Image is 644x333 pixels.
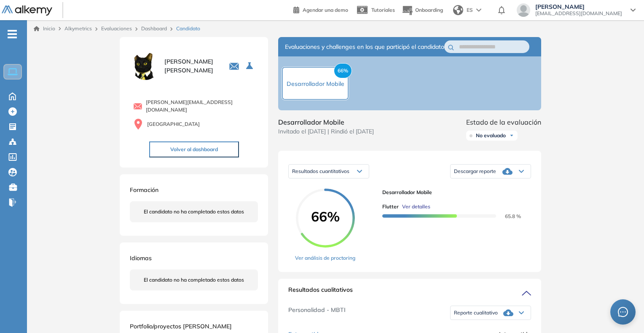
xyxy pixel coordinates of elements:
[130,51,161,82] img: PROFILE_MENU_LOGO_USER
[64,25,92,32] span: Alkymetrics
[415,7,443,13] span: Onboarding
[402,1,443,19] button: Onboarding
[287,80,344,88] span: Desarrollador Mobile
[476,8,481,12] img: arrow
[288,306,346,320] span: Personalidad - MBTI
[371,7,395,13] span: Tutoriales
[144,208,244,216] span: El candidato no ha completado estos datos
[535,3,622,10] span: [PERSON_NAME]
[296,210,355,223] span: 66%
[243,59,258,74] button: Seleccione la evaluación activa
[130,254,152,262] span: Idiomas
[476,132,506,139] span: No evaluado
[399,203,430,210] button: Ver detalles
[288,285,353,299] span: Resultados cualitativos
[295,254,355,262] a: Ver análisis de proctoring
[2,5,52,16] img: Logo
[8,33,17,35] i: -
[293,4,348,14] a: Agendar una demo
[453,5,463,15] img: world
[144,276,244,284] span: El candidato no ha completado estos datos
[535,10,622,17] span: [EMAIL_ADDRESS][DOMAIN_NAME]
[382,203,399,210] span: Flutter
[303,7,348,13] span: Agendar una demo
[334,63,352,78] span: 66%
[454,168,496,175] span: Descargar reporte
[467,6,473,14] span: ES
[146,99,258,114] span: [PERSON_NAME][EMAIL_ADDRESS][DOMAIN_NAME]
[101,25,132,32] a: Evaluaciones
[382,189,524,196] span: Desarrollador Mobile
[292,168,349,174] span: Resultados cuantitativos
[34,25,55,32] a: Inicio
[454,309,498,316] span: Reporte cualitativo
[164,57,219,75] span: [PERSON_NAME] [PERSON_NAME]
[278,117,374,127] span: Desarrollador Mobile
[495,213,521,219] span: 65.8 %
[402,203,430,210] span: Ver detalles
[509,133,514,138] img: Ícono de flecha
[130,322,232,330] span: Portfolio/proyectos [PERSON_NAME]
[149,141,239,157] button: Volver al dashboard
[176,25,200,32] span: Candidato
[141,25,167,32] a: Dashboard
[130,186,158,194] span: Formación
[147,120,200,128] span: [GEOGRAPHIC_DATA]
[285,43,444,51] span: Evaluaciones y challenges en los que participó el candidato
[278,127,374,136] span: Invitado el [DATE] | Rindió el [DATE]
[618,307,628,317] span: message
[466,117,541,127] span: Estado de la evaluación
